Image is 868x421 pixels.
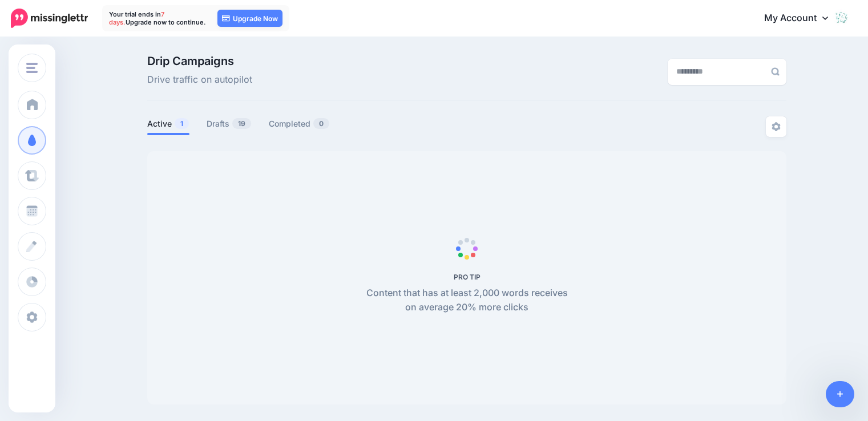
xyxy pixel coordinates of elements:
a: Drafts19 [207,117,252,131]
span: Drive traffic on autopilot [147,72,252,87]
p: Content that has at least 2,000 words receives on average 20% more clicks [360,286,574,315]
a: My Account [753,5,851,33]
img: menu.png [26,63,38,73]
span: Drip Campaigns [147,55,252,67]
span: 0 [313,118,329,129]
span: 1 [175,118,189,129]
span: 7 days. [109,10,164,26]
a: Active1 [147,117,189,131]
img: settings-grey.png [772,122,781,131]
p: Your trial ends in Upgrade now to continue. [109,10,206,26]
img: search-grey-6.png [771,67,780,76]
img: Missinglettr [11,9,88,28]
a: Upgrade Now [217,10,282,27]
a: Completed0 [269,117,330,131]
h5: PRO TIP [360,273,574,281]
span: 19 [232,118,251,129]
